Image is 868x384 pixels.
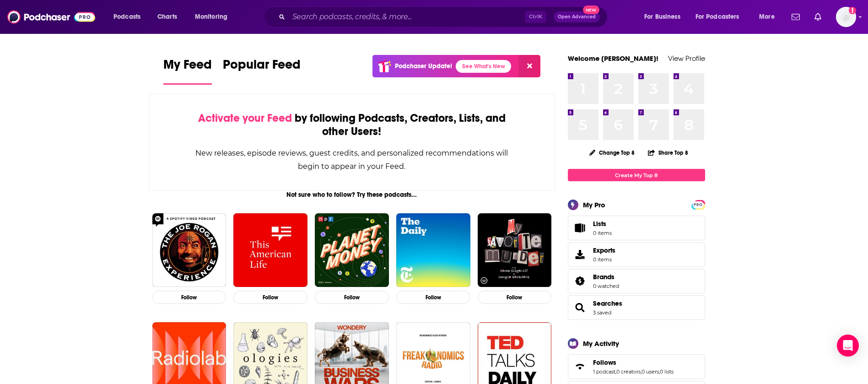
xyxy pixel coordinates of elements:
[641,368,642,375] span: ,
[568,216,705,240] a: Lists
[568,54,658,63] a: Welcome [PERSON_NAME]!
[195,146,509,173] div: New releases, episode reviews, guest credits, and personalized recommendations will begin to appe...
[163,57,212,78] span: My Feed
[568,169,705,181] a: Create My Top 8
[571,275,589,287] a: Brands
[642,368,659,375] a: 0 users
[583,200,605,209] div: My Pro
[315,291,389,304] button: Follow
[568,295,705,320] span: Searches
[223,57,301,85] a: Popular Feed
[149,191,555,199] div: Not sure who to follow? Try these podcasts...
[836,7,856,27] button: Show profile menu
[584,147,641,158] button: Change Top 8
[478,213,552,287] img: My Favorite Murder with Karen Kilgariff and Georgia Hardstark
[647,144,689,162] button: Share Top 8
[593,358,616,367] span: Follows
[644,11,680,23] span: For Business
[849,7,856,14] svg: Add a profile image
[558,15,596,19] span: Open Advanced
[568,269,705,293] span: Brands
[593,283,619,289] a: 0 watched
[638,10,692,24] button: open menu
[615,368,616,375] span: ,
[836,7,856,27] span: Logged in as jefuchs
[395,62,452,70] p: Podchaser Update!
[593,299,622,308] a: Searches
[568,242,705,267] a: Exports
[668,54,705,63] a: View Profile
[223,57,301,78] span: Popular Feed
[233,213,307,287] img: This American Life
[593,220,612,228] span: Lists
[593,273,615,281] span: Brands
[788,9,803,25] a: Show notifications dropdown
[157,11,177,23] span: Charts
[289,10,525,24] input: Search podcasts, credits, & more...
[554,11,600,22] button: Open AdvancedNew
[836,7,856,27] img: User Profile
[753,10,786,24] button: open menu
[593,220,606,228] span: Lists
[659,368,660,375] span: ,
[198,111,292,125] span: Activate your Feed
[525,11,546,23] span: Ctrl K
[189,10,239,24] button: open menu
[693,201,704,208] a: PRO
[583,5,599,14] span: New
[593,368,615,375] a: 1 podcast
[811,9,825,25] a: Show notifications dropdown
[593,256,615,263] span: 0 items
[837,335,859,357] div: Open Intercom Messenger
[593,273,619,281] a: Brands
[571,248,589,261] span: Exports
[568,354,705,379] span: Follows
[583,339,619,348] div: My Activity
[315,213,389,287] img: Planet Money
[151,10,183,24] a: Charts
[396,213,470,287] img: The Daily
[695,11,739,23] span: For Podcasters
[593,309,611,316] a: 3 saved
[233,291,307,304] button: Follow
[593,246,615,254] span: Exports
[478,291,552,304] button: Follow
[616,368,641,375] a: 0 creators
[690,10,753,24] button: open menu
[593,358,674,367] a: Follows
[152,213,226,287] img: The Joe Rogan Experience
[7,8,95,26] img: Podchaser - Follow, Share and Rate Podcasts
[195,11,227,23] span: Monitoring
[660,368,674,375] a: 0 lists
[571,301,589,314] a: Searches
[759,11,775,23] span: More
[163,57,212,85] a: My Feed
[456,60,511,73] a: See What's New
[107,10,152,24] button: open menu
[593,230,612,236] span: 0 items
[571,222,589,234] span: Lists
[195,112,509,138] div: by following Podcasts, Creators, Lists, and other Users!
[571,360,589,373] a: Follows
[113,11,140,23] span: Podcasts
[693,201,704,208] span: PRO
[396,291,470,304] button: Follow
[152,291,226,304] button: Follow
[272,6,616,27] div: Search podcasts, credits, & more...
